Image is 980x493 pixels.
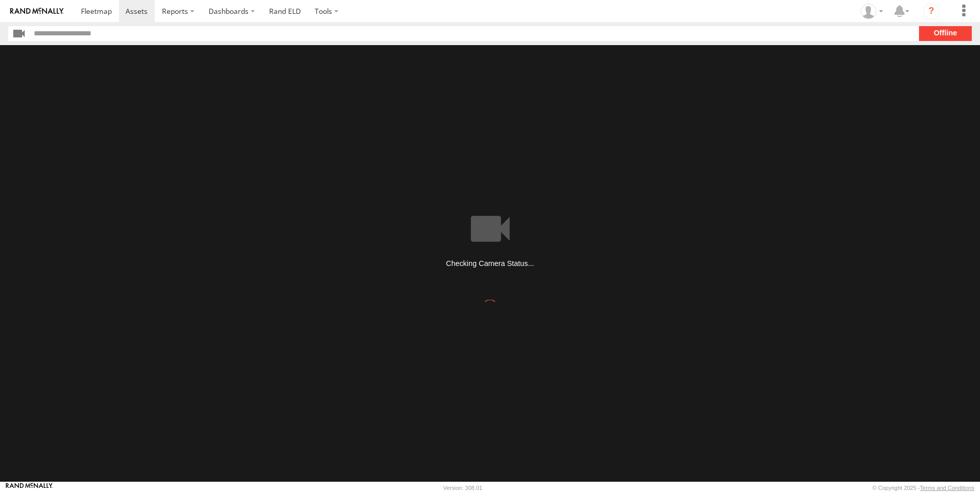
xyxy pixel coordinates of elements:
[443,485,482,491] div: Version: 308.01
[6,483,53,493] a: Visit our Website
[920,485,974,491] a: Terms and Conditions
[872,485,974,491] div: © Copyright 2025 -
[923,3,940,19] i: ?
[857,4,887,19] div: Norma Casillas
[10,8,64,15] img: rand-logo.svg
